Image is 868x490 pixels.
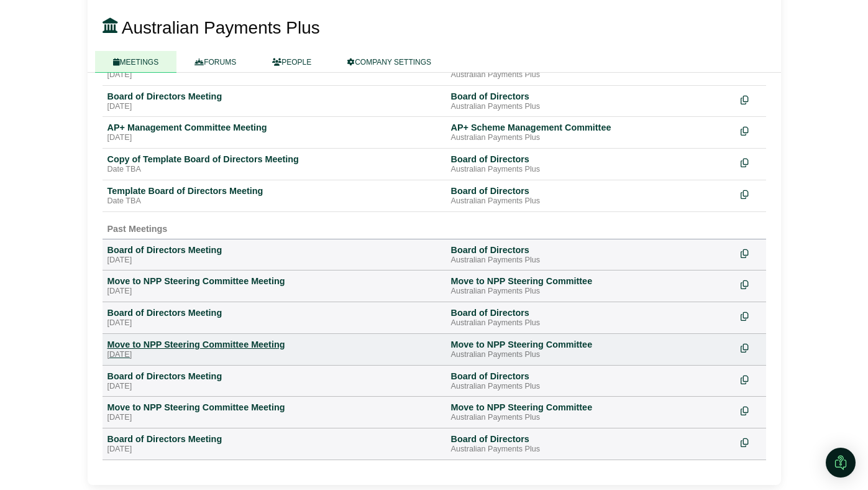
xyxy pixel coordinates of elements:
[451,339,731,350] div: Move to NPP Steering Committee
[451,433,731,445] div: Board of Directors
[107,244,441,266] a: Board of Directors Meeting [DATE]
[107,91,441,102] div: Board of Directors Meeting
[451,133,731,143] div: Australian Payments Plus
[451,287,731,297] div: Australian Payments Plus
[107,165,441,175] div: Date TBA
[107,102,441,112] div: [DATE]
[741,433,761,450] div: Make a copy
[107,275,441,297] a: Move to NPP Steering Committee Meeting [DATE]
[107,433,441,455] a: Board of Directors Meeting [DATE]
[107,70,441,80] div: [DATE]
[95,51,177,73] a: MEETINGS
[826,448,856,478] div: Open Intercom Messenger
[451,244,731,266] a: Board of Directors Australian Payments Plus
[107,287,441,297] div: [DATE]
[107,196,441,206] div: Date TBA
[741,122,761,139] div: Make a copy
[451,382,731,392] div: Australian Payments Plus
[107,133,441,143] div: [DATE]
[451,185,731,206] a: Board of Directors Australian Payments Plus
[107,275,441,287] div: Move to NPP Steering Committee Meeting
[107,318,441,328] div: [DATE]
[451,122,731,143] a: AP+ Scheme Management Committee Australian Payments Plus
[107,445,441,455] div: [DATE]
[451,165,731,175] div: Australian Payments Plus
[451,154,731,175] a: Board of Directors Australian Payments Plus
[107,402,441,423] a: Move to NPP Steering Committee Meeting [DATE]
[451,402,731,423] a: Move to NPP Steering Committee Australian Payments Plus
[451,185,731,196] div: Board of Directors
[107,350,441,360] div: [DATE]
[107,91,441,112] a: Board of Directors Meeting [DATE]
[107,339,441,350] div: Move to NPP Steering Committee Meeting
[107,154,441,175] a: Copy of Template Board of Directors Meeting Date TBA
[107,185,441,196] div: Template Board of Directors Meeting
[107,339,441,360] a: Move to NPP Steering Committee Meeting [DATE]
[107,185,441,206] a: Template Board of Directors Meeting Date TBA
[107,256,441,266] div: [DATE]
[451,433,731,455] a: Board of Directors Australian Payments Plus
[451,244,731,256] div: Board of Directors
[741,339,761,356] div: Make a copy
[451,445,731,455] div: Australian Payments Plus
[107,224,168,234] span: Past Meetings
[741,244,761,261] div: Make a copy
[451,275,731,297] a: Move to NPP Steering Committee Australian Payments Plus
[741,185,761,202] div: Make a copy
[451,102,731,112] div: Australian Payments Plus
[451,307,731,318] div: Board of Directors
[451,402,731,413] div: Move to NPP Steering Committee
[741,275,761,292] div: Make a copy
[451,91,731,102] div: Board of Directors
[254,51,329,73] a: PEOPLE
[176,51,254,73] a: FORUMS
[451,70,731,80] div: Australian Payments Plus
[107,371,441,382] div: Board of Directors Meeting
[451,256,731,266] div: Australian Payments Plus
[329,51,449,73] a: COMPANY SETTINGS
[451,371,731,382] div: Board of Directors
[451,196,731,206] div: Australian Payments Plus
[107,154,441,165] div: Copy of Template Board of Directors Meeting
[741,371,761,387] div: Make a copy
[107,122,441,143] a: AP+ Management Committee Meeting [DATE]
[451,339,731,360] a: Move to NPP Steering Committee Australian Payments Plus
[451,318,731,328] div: Australian Payments Plus
[741,402,761,418] div: Make a copy
[451,275,731,287] div: Move to NPP Steering Committee
[451,413,731,423] div: Australian Payments Plus
[107,122,441,133] div: AP+ Management Committee Meeting
[107,371,441,392] a: Board of Directors Meeting [DATE]
[451,350,731,360] div: Australian Payments Plus
[451,307,731,328] a: Board of Directors Australian Payments Plus
[741,307,761,324] div: Make a copy
[107,402,441,413] div: Move to NPP Steering Committee Meeting
[107,382,441,392] div: [DATE]
[741,91,761,108] div: Make a copy
[107,307,441,318] div: Board of Directors Meeting
[451,122,731,133] div: AP+ Scheme Management Committee
[451,371,731,392] a: Board of Directors Australian Payments Plus
[107,244,441,256] div: Board of Directors Meeting
[451,91,731,112] a: Board of Directors Australian Payments Plus
[741,154,761,170] div: Make a copy
[107,413,441,423] div: [DATE]
[451,154,731,165] div: Board of Directors
[122,18,320,37] span: Australian Payments Plus
[107,307,441,328] a: Board of Directors Meeting [DATE]
[107,433,441,445] div: Board of Directors Meeting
